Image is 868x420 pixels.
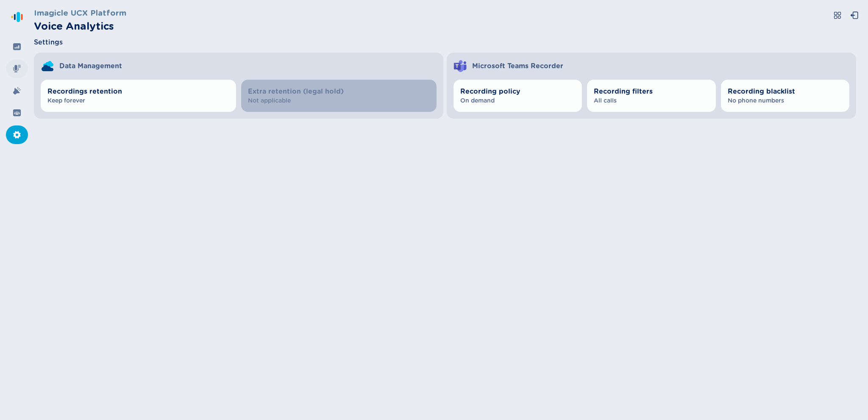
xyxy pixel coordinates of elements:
span: Recording blacklist [728,86,843,97]
svg: alarm-filled [13,86,21,95]
span: Data Management [59,61,122,71]
svg: dashboard-filled [13,42,21,51]
span: Keep forever [47,97,229,105]
span: Recordings retention [47,86,229,97]
svg: groups-filled [13,108,21,117]
button: Recording filtersAll calls [587,80,715,112]
span: No phone numbers [728,97,843,105]
span: On demand [460,97,575,105]
button: Recording blacklistNo phone numbers [721,80,849,112]
span: Microsoft Teams Recorder [472,61,563,71]
span: Settings [34,37,63,47]
div: Settings [6,125,28,144]
div: Dashboard [6,37,28,56]
button: Extra retention (legal hold)Not applicable [241,80,437,112]
div: Alarms [6,81,28,100]
h3: Imagicle UCX Platform [34,7,126,19]
button: Recordings retentionKeep forever [41,80,236,112]
div: Groups [6,103,28,122]
span: Recording policy [460,86,575,97]
div: Recordings [6,59,28,78]
button: Recording policyOn demand [453,80,582,112]
svg: mic-fill [13,64,21,73]
svg: box-arrow-left [850,11,859,19]
span: All calls [594,97,709,105]
h2: Voice Analytics [34,19,126,34]
span: Recording filters [594,86,709,97]
span: Not applicable [248,97,430,105]
span: Extra retention (legal hold) [248,86,430,97]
